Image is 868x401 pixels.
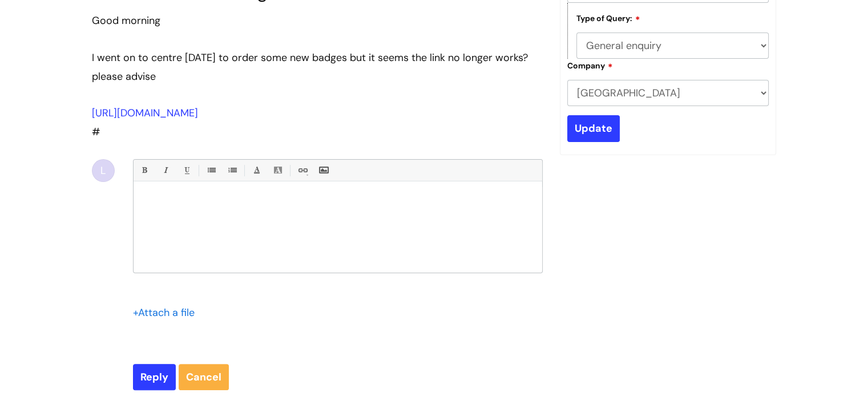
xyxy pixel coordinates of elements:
[133,364,176,390] input: Reply
[567,59,613,71] label: Company
[567,115,620,141] input: Update
[576,12,640,23] label: Type of Query:
[92,48,543,86] div: I went on to centre [DATE] to order some new badges but it seems the link no longer works? please...
[316,163,330,177] a: Insert Image...
[92,11,543,141] div: #
[158,163,172,177] a: Italic (Ctrl-I)
[225,163,239,177] a: 1. Ordered List (Ctrl-Shift-8)
[179,163,193,177] a: Underline(Ctrl-U)
[179,364,229,390] a: Cancel
[295,163,309,177] a: Link
[137,163,151,177] a: Bold (Ctrl-B)
[271,163,285,177] a: Back Color
[92,106,198,120] a: [URL][DOMAIN_NAME]
[92,11,543,30] div: Good morning
[249,163,264,177] a: Font Color
[92,159,115,182] div: L
[133,303,201,322] div: Attach a file
[204,163,218,177] a: • Unordered List (Ctrl-Shift-7)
